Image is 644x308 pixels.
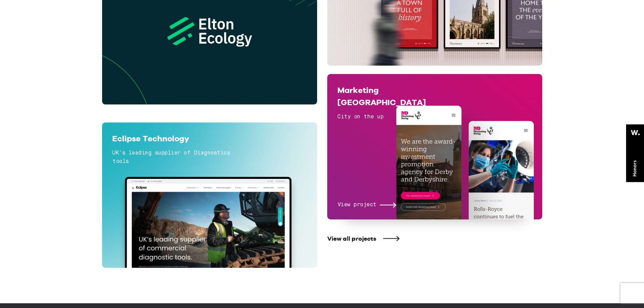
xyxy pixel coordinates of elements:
a: View all projects [327,235,542,243]
span: Eclipse Technology [112,134,189,144]
span: City on the up [337,114,383,120]
span: View project [337,201,376,210]
span: UK’s leading supplier of Diagnostics tools [112,150,230,165]
span: Marketing [GEOGRAPHIC_DATA] [337,85,426,107]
